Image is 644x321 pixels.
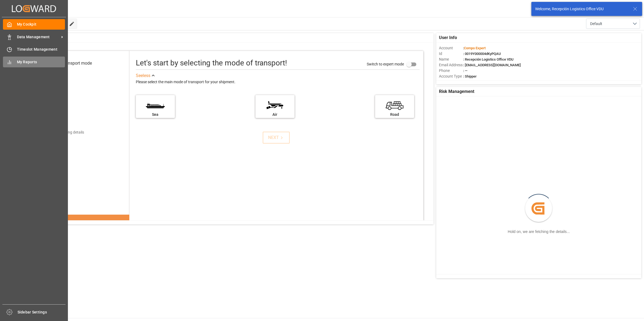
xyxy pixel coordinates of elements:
span: Account [439,45,463,51]
span: : 0019Y000004dKyPQAU [463,52,501,56]
div: NEXT [268,134,285,141]
span: Email Address [439,62,463,68]
span: Name [439,57,463,62]
span: Risk Management [439,88,474,95]
div: Please select the main mode of transport for your shipment. [136,79,420,85]
div: Select transport mode [50,60,92,67]
a: My Reports [3,57,65,67]
div: See less [136,72,150,79]
span: Sidebar Settings [18,309,66,315]
span: Switch to expert mode [367,62,404,66]
span: : Recepción Logistics Office VDU [463,57,514,61]
span: My Cockpit [17,22,65,27]
div: Welcome, Recepción Logistics Office VDU [535,6,628,12]
span: Default [590,21,602,27]
button: NEXT [263,132,290,144]
span: User Info [439,34,457,41]
a: My Cockpit [3,19,65,30]
span: : [463,46,486,50]
span: Phone [439,68,463,74]
span: Timeslot Management [17,47,65,52]
div: Let's start by selecting the mode of transport! [136,57,287,69]
span: Account Type [439,74,463,79]
a: Timeslot Management [3,44,65,55]
div: Hold on, we are fetching the details... [508,229,570,235]
span: : [EMAIL_ADDRESS][DOMAIN_NAME] [463,63,521,67]
span: Id [439,51,463,57]
span: Data Management [17,34,60,40]
div: Road [378,112,411,117]
div: Air [258,112,292,117]
span: : — [463,69,468,73]
button: open menu [586,19,640,29]
span: My Reports [17,59,65,65]
span: Compo Expert [464,46,486,50]
span: : Shipper [463,74,477,78]
div: Sea [139,112,172,117]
